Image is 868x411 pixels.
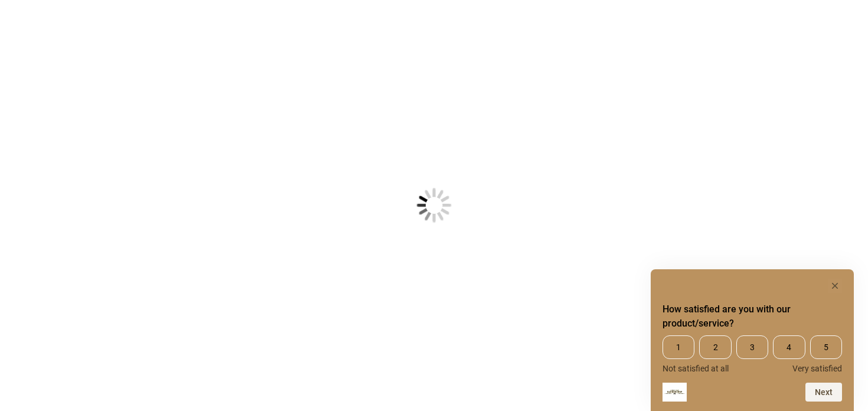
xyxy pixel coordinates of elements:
[663,302,842,331] h2: How satisfied are you with our product/service? Select an option from 1 to 5, with 1 being Not sa...
[773,335,805,359] span: 4
[663,335,694,359] span: 1
[792,364,842,373] span: Very satisfied
[805,383,842,402] button: Next question
[810,335,842,359] span: 5
[736,335,768,359] span: 3
[358,130,510,281] img: Loading
[699,335,731,359] span: 2
[663,279,842,402] div: How satisfied are you with our product/service? Select an option from 1 to 5, with 1 being Not sa...
[663,335,842,373] div: How satisfied are you with our product/service? Select an option from 1 to 5, with 1 being Not sa...
[663,364,729,373] span: Not satisfied at all
[828,279,842,293] button: Hide survey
